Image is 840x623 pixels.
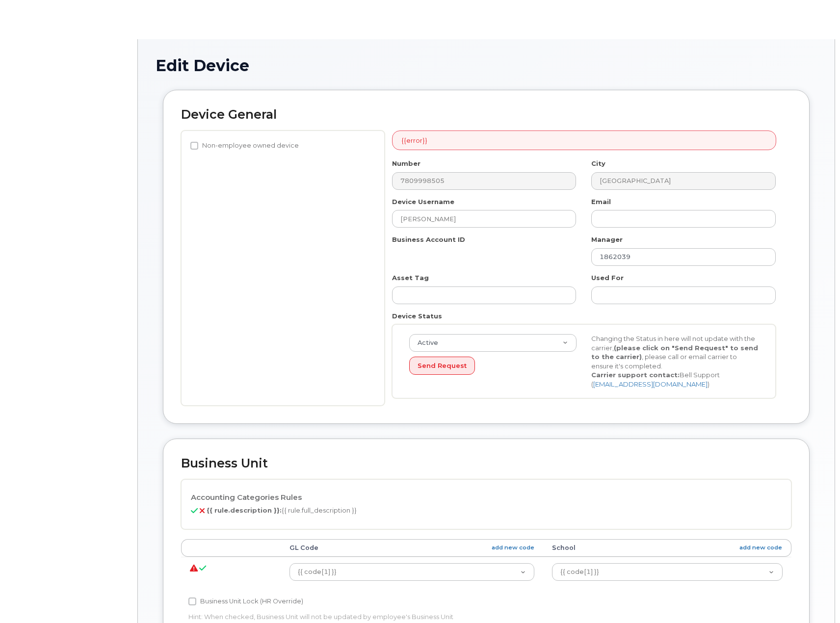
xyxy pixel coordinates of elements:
input: Business Unit Lock (HR Override) [188,597,196,605]
h2: Device General [181,108,791,122]
strong: (please click on "Send Request" to send to the carrier) [591,344,758,361]
label: Device Username [392,197,454,207]
label: Used For [591,273,624,283]
label: City [591,159,605,168]
label: Business Account ID [392,235,465,244]
label: Device Status [392,311,442,321]
a: add new code [739,544,782,552]
label: Manager [591,235,623,244]
div: Changing the Status in here will not update with the carrier, , please call or email carrier to e... [584,334,766,389]
input: Non-employee owned device [190,142,198,150]
label: Non-employee owned device [190,140,299,152]
th: School [543,539,791,557]
th: GL Code [281,539,543,557]
label: Number [392,159,420,168]
h1: Edit Device [156,57,817,74]
a: [EMAIL_ADDRESS][DOMAIN_NAME] [593,380,708,388]
b: {{ rule.description }}: [207,506,282,514]
label: Asset Tag [392,273,429,283]
h4: Accounting Categories Rules [191,493,782,502]
h2: Business Unit [181,457,791,470]
button: Send Request [409,357,475,375]
a: add new code [492,544,534,552]
p: {{ rule.full_description }} [191,506,782,515]
input: Select manager [591,248,776,266]
div: {{error}} [392,130,776,151]
strong: Carrier support contact: [591,371,680,379]
label: Business Unit Lock (HR Override) [188,596,303,607]
p: Hint: When checked, Business Unit will not be updated by employee's Business Unit [188,612,580,622]
label: Email [591,197,611,207]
